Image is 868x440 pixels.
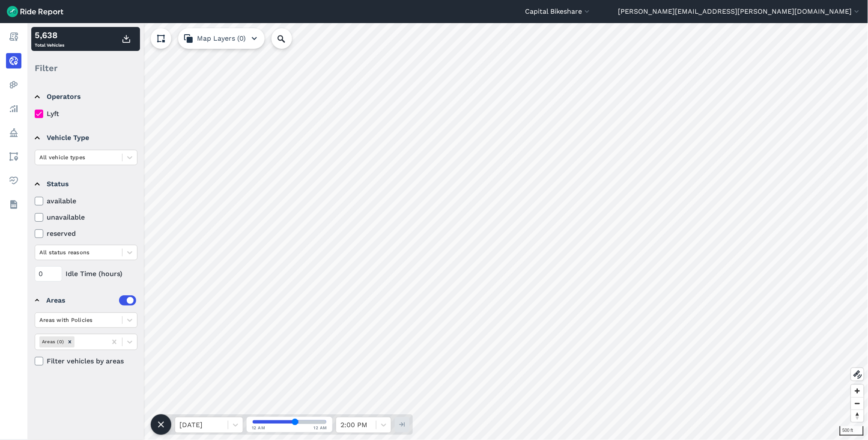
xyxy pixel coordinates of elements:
button: Zoom in [851,385,864,397]
div: Total Vehicles [35,29,64,49]
div: Remove Areas (0) [65,336,75,347]
summary: Vehicle Type [35,126,136,150]
img: Ride Report [7,6,63,17]
button: [PERSON_NAME][EMAIL_ADDRESS][PERSON_NAME][DOMAIN_NAME] [618,6,861,17]
a: Datasets [6,197,21,212]
button: Map Layers (0) [178,28,265,49]
button: Reset bearing to north [851,410,864,422]
a: Report [6,29,21,45]
label: Filter vehicles by areas [35,356,137,366]
summary: Areas [35,288,136,312]
button: Capital Bikeshare [525,6,591,17]
div: Idle Time (hours) [35,266,137,282]
a: Heatmaps [6,77,21,92]
span: 12 AM [252,425,265,431]
div: 500 ft [840,426,864,436]
button: Zoom out [851,397,864,410]
summary: Status [35,172,136,196]
a: Policy [6,125,21,140]
span: 12 AM [314,425,328,431]
div: Filter [31,55,140,81]
div: 5,638 [35,29,64,42]
label: unavailable [35,212,137,223]
div: Areas (0) [39,336,65,347]
a: Analyze [6,101,21,116]
a: Areas [6,149,21,164]
label: reserved [35,229,137,239]
a: Health [6,173,21,188]
div: Areas [46,295,136,306]
input: Search Location or Vehicles [271,28,306,49]
label: available [35,196,137,206]
a: Realtime [6,53,21,68]
label: Lyft [35,109,137,119]
summary: Operators [35,85,136,109]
